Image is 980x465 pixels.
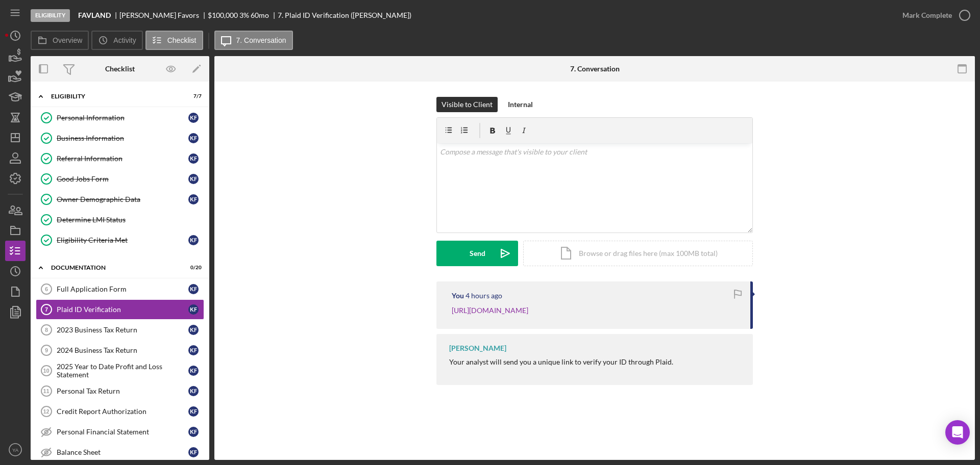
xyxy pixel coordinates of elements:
div: Eligibility [51,93,176,99]
div: Send [470,241,485,266]
button: Mark Complete [892,5,975,25]
div: Documentation [51,265,176,271]
a: 92024 Business Tax ReturnKF [36,340,204,360]
tspan: 11 [43,388,49,394]
div: Checklist [105,65,135,73]
div: K F [188,447,199,457]
a: 7Plaid ID VerificationKF [36,299,204,320]
tspan: 9 [45,347,48,353]
div: K F [188,304,199,315]
a: Referral InformationKF [36,148,204,169]
div: Eligibility [31,9,70,22]
div: K F [188,174,199,184]
a: Determine LMI Status [36,210,204,230]
div: Mark Complete [902,5,952,25]
button: 7. Conversation [214,31,293,50]
div: K F [188,406,199,417]
div: Plaid ID Verification [57,305,188,314]
a: Personal InformationKF [36,108,204,128]
div: [PERSON_NAME] Favors [119,11,208,19]
a: Personal Financial StatementKF [36,422,204,442]
b: FAVLAND [78,11,111,19]
div: 7 / 7 [183,93,202,99]
div: 2023 Business Tax Return [57,326,188,334]
button: Internal [503,97,538,112]
div: Open Intercom Messenger [945,420,970,445]
div: Owner Demographic Data [57,195,188,203]
div: Personal Information [57,114,188,122]
button: YA [5,440,26,460]
div: 2025 Year to Date Profit and Loss Statement [57,363,188,379]
div: Referral Information [57,154,188,163]
a: Balance SheetKF [36,442,204,462]
div: Personal Tax Return [57,387,188,395]
tspan: 10 [43,368,49,374]
a: 82023 Business Tax ReturnKF [36,320,204,340]
span: $100,000 [208,11,238,19]
button: Send [436,241,518,266]
button: Activity [91,31,142,50]
a: Eligibility Criteria MetKF [36,230,204,250]
div: [PERSON_NAME] [449,344,506,352]
div: Eligibility Criteria Met [57,236,188,244]
label: Checklist [167,36,197,44]
tspan: 8 [45,327,48,333]
div: 7. Conversation [570,65,620,73]
a: 102025 Year to Date Profit and Loss StatementKF [36,360,204,381]
div: Your analyst will send you a unique link to verify your ID through Plaid. [449,358,673,366]
div: K F [188,113,199,123]
div: K F [188,345,199,355]
button: Overview [31,31,89,50]
div: K F [188,325,199,335]
tspan: 6 [45,286,48,292]
div: Balance Sheet [57,448,188,456]
div: K F [188,386,199,396]
div: K F [188,284,199,294]
div: 0 / 20 [183,265,202,271]
a: [URL][DOMAIN_NAME] [452,306,528,315]
a: Owner Demographic DataKF [36,189,204,210]
div: 3 % [239,11,249,19]
div: Business Information [57,134,188,142]
div: K F [188,133,199,143]
tspan: 12 [43,408,49,415]
div: Determine LMI Status [57,216,204,224]
div: K F [188,427,199,437]
div: 60 mo [251,11,269,19]
button: Checklist [145,31,203,50]
a: Good Jobs FormKF [36,169,204,189]
button: Visible to Client [436,97,498,112]
div: Internal [508,97,533,112]
a: 11Personal Tax ReturnKF [36,381,204,401]
a: 6Full Application FormKF [36,279,204,299]
time: 2025-10-10 17:46 [465,292,502,300]
div: K F [188,194,199,204]
div: Full Application Form [57,285,188,293]
text: YA [12,447,19,453]
div: Good Jobs Form [57,175,188,183]
label: Overview [53,36,82,44]
tspan: 7 [45,306,48,313]
label: Activity [113,36,136,44]
div: K F [188,153,199,164]
div: 2024 Business Tax Return [57,346,188,354]
a: 12Credit Report AuthorizationKF [36,401,204,422]
label: 7. Conversation [236,36,286,44]
div: Visible to Client [442,97,493,112]
div: Personal Financial Statement [57,428,188,436]
div: 7. Plaid ID Verification ([PERSON_NAME]) [278,11,411,19]
a: Business InformationKF [36,128,204,148]
div: You [452,292,464,300]
div: K F [188,366,199,376]
div: K F [188,235,199,245]
div: Credit Report Authorization [57,407,188,416]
